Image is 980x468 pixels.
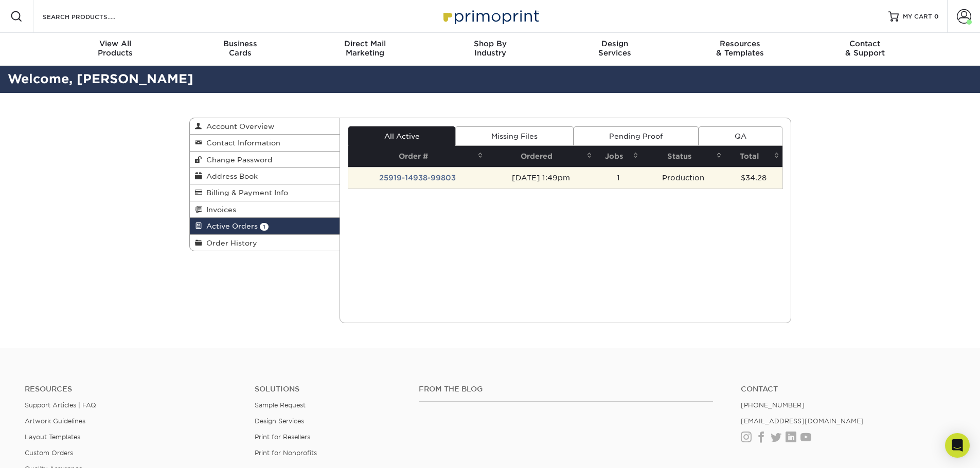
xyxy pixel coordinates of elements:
div: & Support [803,39,928,58]
span: 1 [260,223,269,231]
span: Business [177,39,302,48]
span: Active Orders [202,222,258,230]
a: View AllProducts [53,33,178,66]
a: Change Password [190,152,340,168]
span: MY CART [903,12,932,21]
span: Billing & Payment Info [202,189,288,197]
a: Contact [741,385,955,394]
a: Resources& Templates [678,33,803,66]
a: DesignServices [553,33,678,66]
div: Industry [427,39,553,58]
a: Pending Proof [574,126,699,146]
input: SEARCH PRODUCTS..... [42,10,142,23]
a: Contact Information [190,135,340,151]
a: Layout Templates [25,433,80,441]
a: Billing & Payment Info [190,184,340,201]
a: Direct MailMarketing [302,33,427,66]
a: [EMAIL_ADDRESS][DOMAIN_NAME] [741,417,864,425]
a: Active Orders 1 [190,218,340,234]
a: Order History [190,235,340,251]
div: Marketing [302,39,427,58]
h4: From the Blog [419,385,713,394]
span: View All [53,39,178,48]
a: Missing Files [455,126,573,146]
a: QA [699,126,782,146]
a: Sample Request [255,401,306,409]
h4: Solutions [255,385,403,394]
div: Cards [177,39,302,58]
th: Status [642,146,725,167]
td: 25919-14938-99803 [348,167,486,189]
a: Artwork Guidelines [25,417,85,425]
span: Contact Information [202,139,280,147]
th: Ordered [486,146,595,167]
h4: Resources [25,385,239,394]
td: 1 [595,167,642,189]
div: Products [53,39,178,58]
a: Shop ByIndustry [427,33,553,66]
span: Shop By [427,39,553,48]
span: Design [553,39,678,48]
a: All Active [348,126,455,146]
a: Account Overview [190,118,340,135]
a: Print for Nonprofits [255,449,317,457]
a: Contact& Support [803,33,928,66]
a: [PHONE_NUMBER] [741,401,805,409]
a: Custom Orders [25,449,73,457]
a: Address Book [190,168,340,184]
a: BusinessCards [177,33,302,66]
th: Total [725,146,782,167]
th: Order # [348,146,486,167]
a: Support Articles | FAQ [25,401,96,409]
td: $34.28 [725,167,782,189]
span: Resources [678,39,803,48]
span: Contact [803,39,928,48]
a: Invoices [190,201,340,218]
span: Order History [202,239,257,247]
a: Design Services [255,417,304,425]
span: Invoices [202,205,236,214]
img: Primoprint [439,5,542,27]
span: Account Overview [202,122,274,130]
span: Direct Mail [302,39,427,48]
th: Jobs [595,146,642,167]
td: [DATE] 1:49pm [486,167,595,189]
div: Services [553,39,678,58]
div: Open Intercom Messenger [945,433,970,458]
td: Production [642,167,725,189]
span: Address Book [202,172,258,180]
span: Change Password [202,156,273,164]
a: Print for Resellers [255,433,310,441]
div: & Templates [678,39,803,58]
span: 0 [934,13,939,20]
